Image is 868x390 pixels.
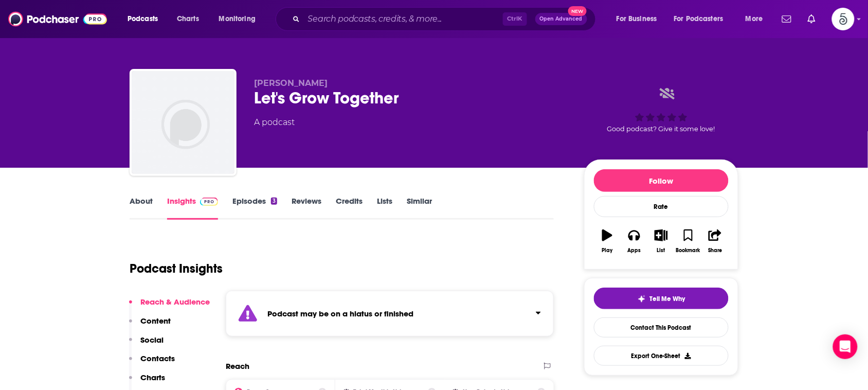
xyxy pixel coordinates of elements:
button: Contacts [129,353,175,373]
div: Share [708,247,722,254]
span: For Business [617,12,657,26]
button: open menu [738,11,776,27]
a: Lists [377,196,392,220]
strong: Podcast may be on a hiatus or finished [267,309,413,318]
span: More [746,12,763,26]
a: Show notifications dropdown [778,10,795,28]
span: Tell Me Why [650,295,685,303]
span: Ctrl K [503,12,527,26]
span: Logged in as Spiral5-G2 [832,8,855,30]
img: User Profile [832,8,855,30]
a: Contact This Podcast [594,317,729,338]
span: [PERSON_NAME] [254,78,328,88]
a: Similar [407,196,432,220]
h1: Podcast Insights [130,261,223,276]
div: A podcast [254,116,295,129]
button: Export One-Sheet [594,346,729,366]
a: About [130,196,153,220]
button: Share [702,223,729,260]
img: Podchaser Pro [200,198,218,206]
div: Apps [628,247,641,254]
img: Let's Grow Together [132,71,234,174]
button: tell me why sparkleTell Me Why [594,288,729,309]
button: Bookmark [675,223,701,260]
a: Reviews [292,196,321,220]
div: Bookmark [676,247,700,254]
button: Apps [621,223,647,260]
div: Open Intercom Messenger [833,334,858,359]
button: Follow [594,169,729,192]
h2: Reach [226,361,249,371]
div: Search podcasts, credits, & more... [285,7,606,31]
span: For Podcasters [674,12,724,26]
button: open menu [667,11,738,27]
p: Social [140,335,164,345]
span: Open Advanced [540,16,583,22]
span: Monitoring [219,12,256,26]
button: open menu [120,11,171,27]
span: Podcasts [128,12,158,26]
img: Podchaser - Follow, Share and Rate Podcasts [8,9,107,29]
input: Search podcasts, credits, & more... [304,11,503,27]
button: List [648,223,675,260]
div: Rate [594,196,729,217]
div: 3 [271,198,277,205]
button: Open AdvancedNew [535,13,587,25]
a: Charts [170,11,205,27]
a: Show notifications dropdown [804,10,820,28]
div: Good podcast? Give it some love! [584,78,738,142]
p: Reach & Audience [140,297,210,307]
a: InsightsPodchaser Pro [167,196,218,220]
section: Click to expand status details [226,291,554,336]
button: Show profile menu [832,8,855,30]
button: open menu [212,11,269,27]
p: Charts [140,373,165,382]
span: Charts [177,12,199,26]
a: Credits [336,196,363,220]
img: tell me why sparkle [638,295,646,303]
span: New [568,6,587,16]
button: Social [129,335,164,354]
button: open menu [609,11,670,27]
button: Play [594,223,621,260]
button: Content [129,316,171,335]
a: Episodes3 [232,196,277,220]
div: List [657,247,665,254]
span: Good podcast? Give it some love! [607,125,715,133]
p: Contacts [140,353,175,363]
button: Reach & Audience [129,297,210,316]
div: Play [602,247,613,254]
p: Content [140,316,171,326]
